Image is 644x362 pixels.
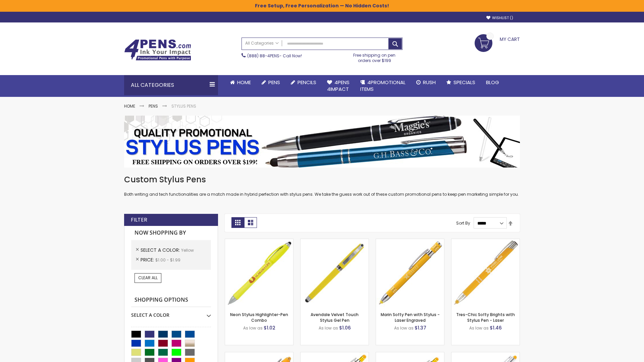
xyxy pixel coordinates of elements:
[155,257,180,263] span: $1.00 - $1.99
[355,75,411,97] a: 4PROMOTIONALITEMS
[247,53,302,59] span: - Call Now!
[131,216,147,224] strong: Filter
[237,79,251,86] span: Home
[230,312,288,323] a: Neon Stylus Highlighter-Pen Combo
[322,75,355,97] a: 4Pens4impact
[327,79,350,93] span: 4Pens 4impact
[486,79,499,86] span: Blog
[381,312,440,323] a: Marin Softy Pen with Stylus - Laser Engraved
[451,239,520,307] img: Tres-Chic Softy Brights with Stylus Pen - Laser-Yellow
[411,75,441,90] a: Rush
[301,352,369,358] a: Phoenix Softy Brights with Stylus Pen - Laser-Yellow
[247,53,279,59] a: (888) 88-4PENS
[243,325,263,331] span: As low as
[225,239,293,244] a: Neon Stylus Highlighter-Pen Combo-Yellow
[225,75,256,90] a: Home
[124,174,520,185] h1: Custom Stylus Pens
[135,273,161,283] a: Clear All
[456,220,470,226] label: Sort By
[149,103,158,109] a: Pens
[394,325,414,331] span: As low as
[131,226,211,240] strong: Now Shopping by
[131,307,211,318] div: Select A Color
[124,116,520,168] img: Stylus Pens
[376,239,444,307] img: Marin Softy Pen with Stylus - Laser Engraved-Yellow
[124,103,135,109] a: Home
[231,217,244,228] strong: Grid
[245,41,279,46] span: All Categories
[490,324,502,331] span: $1.46
[481,75,504,90] a: Blog
[225,239,293,307] img: Neon Stylus Highlighter-Pen Combo-Yellow
[360,79,406,93] span: 4PROMOTIONAL ITEMS
[242,38,282,49] a: All Categories
[319,325,338,331] span: As low as
[311,312,359,323] a: Avendale Velvet Touch Stylus Gel Pen
[456,312,515,323] a: Tres-Chic Softy Brights with Stylus Pen - Laser
[339,324,351,331] span: $1.06
[453,79,475,86] span: Specials
[131,293,211,307] strong: Shopping Options
[285,75,322,90] a: Pencils
[264,324,275,331] span: $1.02
[138,275,158,281] span: Clear All
[181,247,194,253] span: Yellow
[415,324,426,331] span: $1.37
[171,103,196,109] strong: Stylus Pens
[486,15,513,20] a: Wishlist
[124,174,520,197] div: Both writing and tech functionalities are a match made in hybrid perfection with stylus pens. We ...
[451,352,520,358] a: Tres-Chic Softy with Stylus Top Pen - ColorJet-Yellow
[376,239,444,244] a: Marin Softy Pen with Stylus - Laser Engraved-Yellow
[301,239,369,244] a: Avendale Velvet Touch Stylus Gel Pen-Yellow
[441,75,481,90] a: Specials
[225,352,293,358] a: Ellipse Softy Brights with Stylus Pen - Laser-Yellow
[141,256,155,263] span: Price
[298,79,316,86] span: Pencils
[346,50,403,63] div: Free shipping on pen orders over $199
[256,75,285,90] a: Pens
[301,239,369,307] img: Avendale Velvet Touch Stylus Gel Pen-Yellow
[376,352,444,358] a: Phoenix Softy Brights Gel with Stylus Pen - Laser-Yellow
[451,239,520,244] a: Tres-Chic Softy Brights with Stylus Pen - Laser-Yellow
[469,325,489,331] span: As low as
[124,39,191,61] img: 4Pens Custom Pens and Promotional Products
[268,79,280,86] span: Pens
[124,75,218,95] div: All Categories
[423,79,436,86] span: Rush
[141,247,181,253] span: Select A Color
